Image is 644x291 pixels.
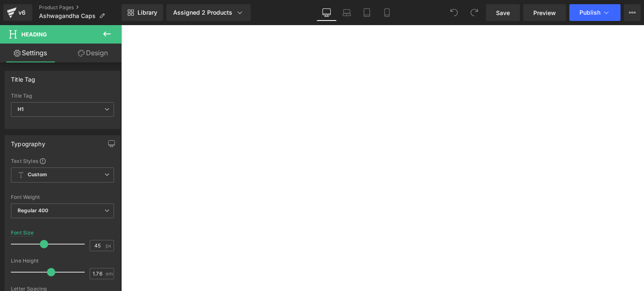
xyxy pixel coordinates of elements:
a: Desktop [317,4,337,21]
button: Publish [569,4,621,21]
div: v6 [17,7,27,18]
span: px [106,243,113,248]
div: Typography [11,136,45,147]
div: Font Size [11,230,34,236]
span: Ashwagandha Caps [39,13,96,19]
span: em [106,271,113,276]
a: Preview [523,4,566,21]
div: Assigned 2 Products [173,8,244,17]
button: Redo [466,4,483,21]
b: Custom [28,171,47,178]
button: Undo [446,4,462,21]
div: Line Height [11,258,114,264]
span: Preview [533,8,556,17]
span: Publish [579,9,600,16]
b: Regular 400 [18,207,49,214]
span: Library [138,9,157,16]
span: Heading [21,31,47,38]
a: New Library [122,4,163,21]
div: Title Tag [11,93,114,99]
span: Save [496,8,510,17]
a: Product Pages [39,4,122,11]
a: Tablet [357,4,377,21]
a: Mobile [377,4,397,21]
div: Font Weight [11,194,114,200]
a: Laptop [337,4,357,21]
div: Title Tag [11,71,36,83]
a: Design [62,44,123,62]
button: More [624,4,641,21]
a: v6 [3,4,32,21]
b: H1 [18,106,23,112]
div: Text Styles [11,157,114,164]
